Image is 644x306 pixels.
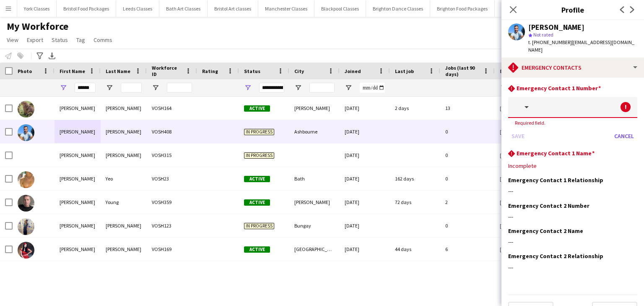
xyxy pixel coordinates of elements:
[528,24,584,31] div: [PERSON_NAME]
[440,238,495,261] div: 6
[152,84,159,92] button: Open Filter Menu
[508,264,637,271] div: ---
[445,65,480,77] span: Jobs (last 90 days)
[18,101,34,118] img: Daniel Bottomley
[244,152,274,159] span: In progress
[76,36,85,44] span: Tag
[440,97,495,120] div: 13
[430,0,495,17] button: Brighton Food Packages
[147,167,197,190] div: VOSH23
[517,149,595,157] h3: Emergency Contact 1 Name
[73,34,88,45] a: Tag
[314,0,366,17] button: Blackpool Classes
[390,191,440,214] div: 72 days
[101,238,147,261] div: [PERSON_NAME]
[289,238,340,261] div: [GEOGRAPHIC_DATA]
[508,238,637,246] div: ---
[90,34,116,45] a: Comms
[116,0,159,17] button: Leeds Classes
[340,167,390,190] div: [DATE]
[48,34,71,45] a: Status
[7,36,18,44] span: View
[101,214,147,237] div: [PERSON_NAME]
[47,51,57,61] app-action-btn: Export XLSX
[440,144,495,167] div: 0
[390,238,440,261] div: 44 days
[244,129,274,135] span: In progress
[7,20,68,33] span: My Workforce
[147,120,197,143] div: VOSH408
[18,218,34,235] img: Danielle Gardner
[294,68,304,74] span: City
[611,129,637,143] button: Cancel
[60,68,85,74] span: First Name
[340,144,390,167] div: [DATE]
[508,213,637,220] div: ---
[244,199,270,206] span: Active
[508,162,637,170] div: Incomplete
[360,83,385,93] input: Joined Filter Input
[340,120,390,143] div: [DATE]
[55,238,101,261] div: [PERSON_NAME]
[345,84,352,92] button: Open Filter Menu
[202,68,218,74] span: Rating
[55,97,101,120] div: [PERSON_NAME]
[167,83,192,93] input: Workforce ID Filter Input
[121,83,142,93] input: Last Name Filter Input
[501,58,644,78] div: Emergency contacts
[35,51,45,61] app-action-btn: Advanced filters
[18,242,34,259] img: Danielle Scharpf
[244,176,270,182] span: Active
[3,34,22,45] a: View
[147,191,197,214] div: VOSH359
[101,191,147,214] div: Young
[440,191,495,214] div: 2
[60,84,67,92] button: Open Filter Menu
[93,36,112,44] span: Comms
[528,39,572,45] span: t. [PHONE_NUMBER]
[495,0,551,17] button: Brighton Art classes
[508,187,637,195] div: ---
[533,31,553,38] span: Not rated
[508,202,589,209] h3: Emergency Contact 2 Number
[244,105,270,112] span: Active
[345,68,361,74] span: Joined
[147,144,197,167] div: VOSH315
[390,167,440,190] div: 162 days
[508,120,552,126] span: Required field.
[18,124,34,141] img: Daniel Carter
[55,120,101,143] div: [PERSON_NAME]
[101,144,147,167] div: [PERSON_NAME]
[508,252,603,260] h3: Emergency Contact 2 Relationship
[294,84,302,92] button: Open Filter Menu
[18,68,32,74] span: Photo
[147,214,197,237] div: VOSH123
[208,0,258,17] button: Bristol Art classes
[528,39,634,53] span: | [EMAIL_ADDRESS][DOMAIN_NAME]
[55,214,101,237] div: [PERSON_NAME]
[289,191,340,214] div: [PERSON_NAME]
[440,120,495,143] div: 0
[500,68,513,74] span: Email
[340,97,390,120] div: [DATE]
[18,171,34,188] img: Daniel Yeo
[101,120,147,143] div: [PERSON_NAME]
[289,167,340,190] div: Bath
[440,214,495,237] div: 0
[390,97,440,120] div: 2 days
[517,84,601,92] h3: Emergency Contact 1 Number
[101,167,147,190] div: Yeo
[152,65,182,77] span: Workforce ID
[23,34,47,45] a: Export
[440,167,495,190] div: 0
[55,167,101,190] div: [PERSON_NAME]
[106,84,113,92] button: Open Filter Menu
[366,0,430,17] button: Brighton Dance Classes
[244,246,270,253] span: Active
[147,238,197,261] div: VOSH169
[340,191,390,214] div: [DATE]
[258,0,314,17] button: Manchester Classes
[57,0,116,17] button: Bristol Food Packages
[55,144,101,167] div: [PERSON_NAME]
[244,223,274,229] span: In progress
